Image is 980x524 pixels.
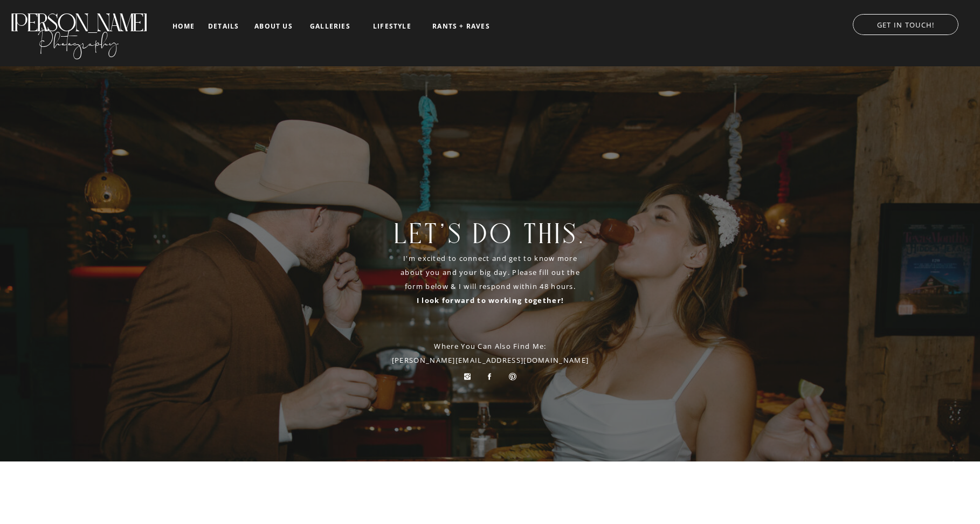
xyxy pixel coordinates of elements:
p: Where you can also find me: [PERSON_NAME][EMAIL_ADDRESS][DOMAIN_NAME] [389,339,591,367]
a: LIFESTYLE [365,23,419,30]
a: about us [251,23,296,30]
h1: Let's do this. [238,218,742,238]
p: I'm excited to connect and get to know more about you and your big day. Please fill out the form ... [391,251,590,321]
a: details [208,23,239,29]
a: RANTS + RAVES [431,23,491,30]
b: I look forward to working together! [417,295,564,305]
a: GET IN TOUCH! [842,18,969,29]
a: [PERSON_NAME] [9,9,148,26]
a: galleries [308,23,353,30]
a: home [171,23,196,30]
a: Photography [9,21,148,57]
